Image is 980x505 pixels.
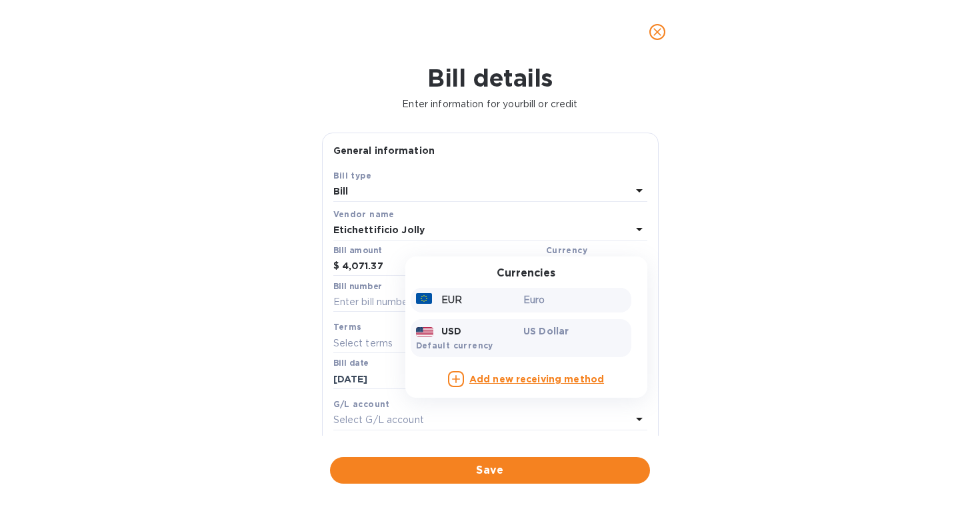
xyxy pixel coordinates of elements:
[333,186,349,197] b: Bill
[641,16,673,48] button: close
[469,374,604,384] b: Add new receiving method
[333,322,362,332] b: Terms
[342,256,541,276] input: $ Enter bill amount
[333,145,435,156] b: General information
[333,399,390,409] b: G/L account
[546,245,587,255] b: Currency
[416,327,434,336] img: USD
[523,324,626,338] p: US Dollar
[416,340,493,350] b: Default currency
[333,292,647,312] input: Enter bill number
[333,209,395,219] b: Vendor name
[441,324,461,338] p: USD
[333,336,393,350] p: Select terms
[333,360,369,368] label: Bill date
[333,225,425,235] b: Etichettificio Jolly
[330,457,650,484] button: Save
[11,64,969,92] h1: Bill details
[333,369,459,389] input: Select date
[497,267,555,280] h3: Currencies
[333,247,381,254] label: Bill amount
[333,282,381,290] label: Bill number
[11,97,969,111] p: Enter information for your bill or credit
[441,293,462,307] p: EUR
[333,171,372,181] b: Bill type
[523,293,626,307] p: Euro
[333,256,342,276] div: $
[341,462,639,478] span: Save
[333,413,424,427] p: Select G/L account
